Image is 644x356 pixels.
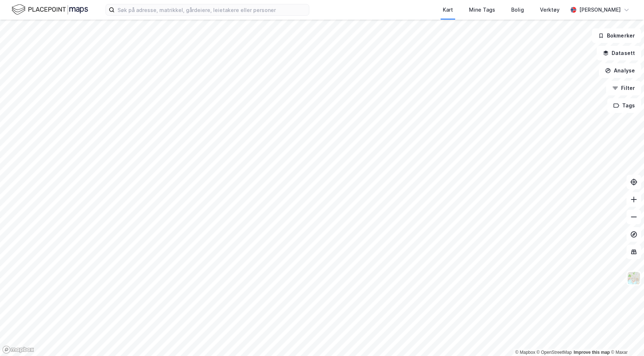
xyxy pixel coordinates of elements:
[592,28,641,43] button: Bokmerker
[574,350,610,355] a: Improve this map
[12,3,88,16] img: logo.f888ab2527a4732fd821a326f86c7f29.svg
[515,350,535,355] a: Mapbox
[608,321,644,356] iframe: Chat Widget
[540,5,560,14] div: Verktøy
[597,46,641,60] button: Datasett
[607,98,641,113] button: Tags
[2,345,34,354] a: Mapbox homepage
[606,81,641,95] button: Filter
[511,5,524,14] div: Bolig
[579,5,621,14] div: [PERSON_NAME]
[599,63,641,78] button: Analyse
[115,4,309,15] input: Søk på adresse, matrikkel, gårdeiere, leietakere eller personer
[608,321,644,356] div: Kontrollprogram for chat
[627,271,641,285] img: Z
[537,350,572,355] a: OpenStreetMap
[469,5,495,14] div: Mine Tags
[443,5,453,14] div: Kart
